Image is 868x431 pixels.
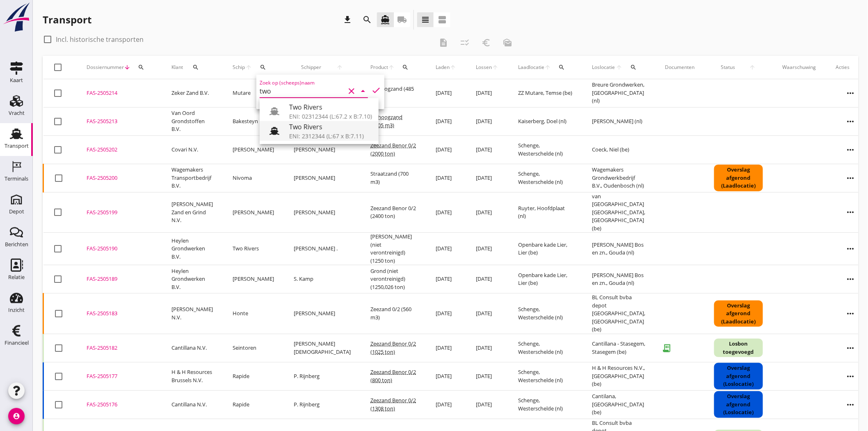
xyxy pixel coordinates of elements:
[162,79,223,108] td: Zeker Zand B.V.
[87,401,152,409] div: FAS-2505176
[87,174,152,182] div: FAS-2505200
[289,122,372,132] div: Two Rivers
[466,107,508,135] td: [DATE]
[518,64,544,71] span: Laadlocatie
[466,192,508,233] td: [DATE]
[397,15,407,25] i: local_shipping
[508,334,582,362] td: Schenge, Westerschelde (nl)
[839,201,862,224] i: more_horiz
[87,275,152,283] div: FAS-2505189
[87,89,152,97] div: FAS-2505214
[284,362,361,390] td: P. Rijnberg
[223,265,284,293] td: [PERSON_NAME]
[162,135,223,164] td: Covari N.V.
[426,233,466,265] td: [DATE]
[839,268,862,291] i: more_horiz
[5,143,29,149] div: Transport
[426,265,466,293] td: [DATE]
[9,110,25,116] div: Vracht
[466,135,508,164] td: [DATE]
[87,309,152,318] div: FAS-2505183
[582,334,655,362] td: Cantillana - Stasegem, Stasegem (be)
[426,107,466,135] td: [DATE]
[582,135,655,164] td: Coeck, Niel (be)
[284,390,361,419] td: P. Rijnberg
[87,344,152,352] div: FAS-2505182
[508,293,582,334] td: Schenge, Westerschelde (nl)
[582,79,655,108] td: Breure Grondwerken, [GEOGRAPHIC_DATA] (nl)
[223,164,284,192] td: Nivoma
[582,164,655,192] td: Wagemakers Grondwerkbedrijf B.V., Oudenbosch (nl)
[343,15,352,25] i: download
[466,265,508,293] td: [DATE]
[508,390,582,419] td: Schenge, Westerschelde (nl)
[361,233,426,265] td: [PERSON_NAME] (niet verontreinigd) (1250 ton)
[839,302,862,325] i: more_horiz
[223,334,284,362] td: Seintoren
[714,339,763,357] div: Losbon toegevoegd
[836,64,866,71] div: Acties
[371,85,381,95] i: check
[361,164,426,192] td: Straatzand (700 m3)
[162,233,223,265] td: Heylen Grondwerken B.V.
[508,79,582,108] td: ZZ Mutare, Temse (be)
[466,233,508,265] td: [DATE]
[5,176,28,181] div: Terminals
[171,57,213,77] div: Klant
[714,165,763,191] div: Overslag afgerond (Laadlocatie)
[742,64,763,71] i: arrow_upward
[8,275,25,280] div: Relatie
[87,146,152,154] div: FAS-2505202
[5,340,29,346] div: Financieel
[582,390,655,419] td: Cantilana, [GEOGRAPHIC_DATA] (be)
[284,192,361,233] td: [PERSON_NAME]
[714,363,763,390] div: Overslag afgerond (Loslocatie)
[9,209,24,214] div: Depot
[370,397,416,412] span: Zeezand Benor 0/2 (1308 ton)
[56,35,144,44] label: Incl. historische transporten
[2,2,31,32] img: logo-small.a267ee39.svg
[370,368,416,384] span: Zeezand Benor 0/2 (800 ton)
[223,79,284,108] td: Mutare
[361,79,426,108] td: Ophoogzand (485 m3)
[260,85,345,98] input: Zoek op (scheeps)naam
[616,64,623,71] i: arrow_upward
[162,390,223,419] td: Cantillana N.V.
[426,362,466,390] td: [DATE]
[162,293,223,334] td: [PERSON_NAME] N.V.
[5,242,28,247] div: Berichten
[370,113,402,129] span: Ophoogzand (1505 m3)
[426,334,466,362] td: [DATE]
[223,233,284,265] td: Two Rivers
[839,365,862,388] i: more_horiz
[87,372,152,381] div: FAS-2505177
[329,64,351,71] i: arrow_upward
[466,390,508,419] td: [DATE]
[260,64,266,71] i: search
[402,64,409,71] i: search
[436,64,450,71] span: Laden
[347,86,356,96] i: clear
[192,64,199,71] i: search
[508,135,582,164] td: Schenge, Westerschelde (nl)
[426,192,466,233] td: [DATE]
[783,64,816,71] div: Waarschuwing
[223,107,284,135] td: Bakesteyn
[658,340,675,356] i: receipt_long
[87,117,152,126] div: FAS-2505213
[370,64,388,71] span: Product
[582,107,655,135] td: [PERSON_NAME] (nl)
[294,64,329,71] span: Schipper
[420,15,430,25] i: view_headline
[508,164,582,192] td: Schenge, Westerschelde (nl)
[508,265,582,293] td: Openbare kade Lier, Lier (be)
[162,362,223,390] td: H & H Resources Brussels N.V.
[370,340,416,355] span: Zeezand Benor 0/2 (1025 ton)
[466,334,508,362] td: [DATE]
[714,391,763,418] div: Overslag afgerond (Loslocatie)
[223,135,284,164] td: [PERSON_NAME]
[223,293,284,334] td: Honte
[665,64,694,71] div: Documenten
[162,192,223,233] td: [PERSON_NAME] Zand en Grind N.V.
[284,164,361,192] td: [PERSON_NAME]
